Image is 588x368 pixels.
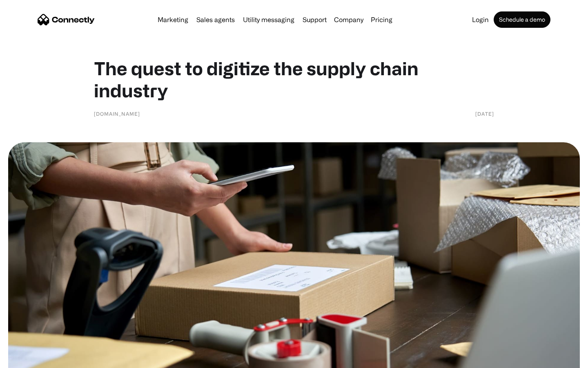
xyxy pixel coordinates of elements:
[334,14,363,25] div: Company
[469,16,492,23] a: Login
[8,354,49,365] aside: Language selected: English
[94,110,140,118] div: [DOMAIN_NAME]
[367,16,396,23] a: Pricing
[94,57,494,101] h1: The quest to digitize the supply chain industry
[475,110,494,118] div: [DATE]
[299,16,330,23] a: Support
[193,16,238,23] a: Sales agents
[16,354,49,365] ul: Language list
[240,16,298,23] a: Utility messaging
[494,11,550,28] a: Schedule a demo
[154,16,192,23] a: Marketing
